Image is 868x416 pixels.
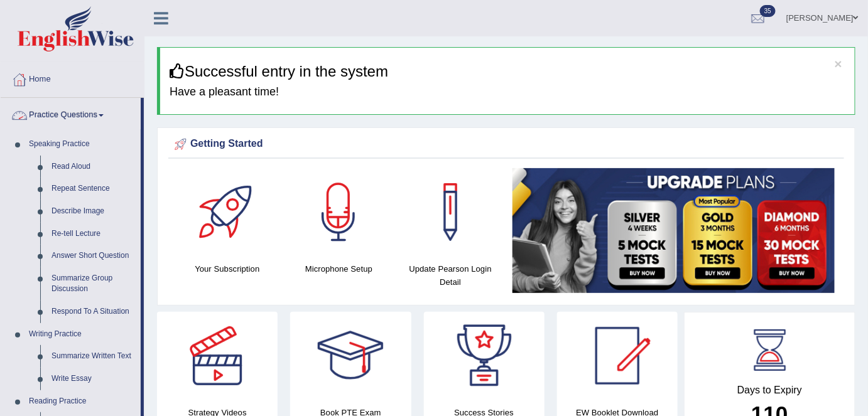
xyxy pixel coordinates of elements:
[46,267,141,301] a: Summarize Group Discussion
[760,5,776,17] span: 35
[513,168,835,293] img: small5.jpg
[170,63,845,80] h3: Successful entry in the system
[23,133,141,156] a: Speaking Practice
[46,200,141,223] a: Describe Image
[46,301,141,323] a: Respond To A Situation
[835,57,842,70] button: ×
[1,62,144,93] a: Home
[23,390,141,413] a: Reading Practice
[290,262,389,275] h4: Microphone Setup
[23,323,141,346] a: Writing Practice
[1,98,141,129] a: Practice Questions
[698,385,841,396] h4: Days to Expiry
[401,262,500,289] h4: Update Pearson Login Detail
[46,178,141,200] a: Repeat Sentence
[178,262,277,275] h4: Your Subscription
[171,135,841,154] div: Getting Started
[46,368,141,390] a: Write Essay
[46,345,141,368] a: Summarize Written Text
[46,223,141,245] a: Re-tell Lecture
[170,86,845,99] h4: Have a pleasant time!
[46,245,141,267] a: Answer Short Question
[46,156,141,178] a: Read Aloud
